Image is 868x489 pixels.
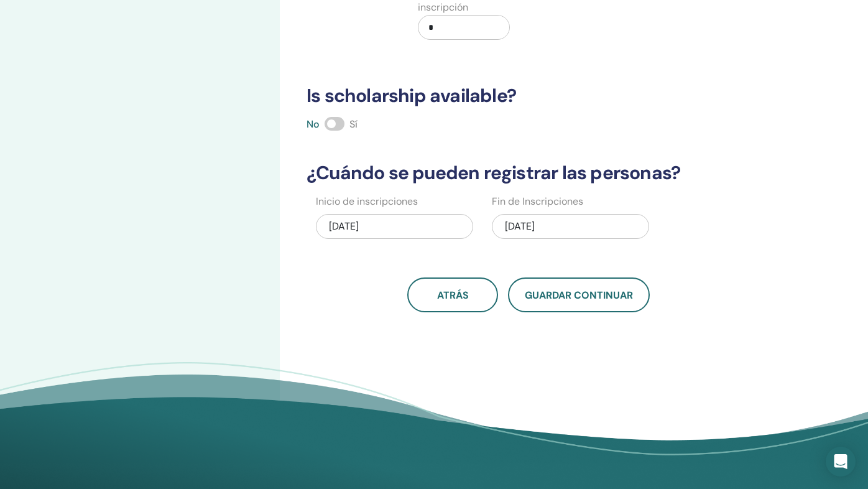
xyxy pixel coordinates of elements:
[525,289,633,302] span: Guardar Continuar
[407,277,498,312] button: atrás
[492,214,649,239] div: [DATE]
[508,277,650,312] button: Guardar Continuar
[307,118,320,131] span: No
[349,118,358,131] span: Sí
[492,194,583,209] label: Fin de Inscripciones
[299,162,759,184] h3: ¿Cuándo se pueden registrar las personas?
[316,214,473,239] div: [DATE]
[826,447,856,477] div: Open Intercom Messenger
[437,289,469,302] span: atrás
[299,85,759,107] h3: Is scholarship available?
[316,194,418,209] label: Inicio de inscripciones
